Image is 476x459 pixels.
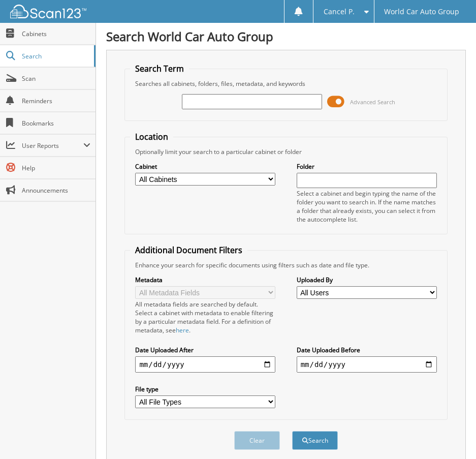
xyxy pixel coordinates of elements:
[22,97,90,105] span: Reminders
[130,147,441,156] div: Optionally limit your search to a particular cabinet or folder
[135,346,275,354] label: Date Uploaded After
[22,119,90,128] span: Bookmarks
[297,162,437,171] label: Folder
[106,28,466,45] h1: Search World Car Auto Group
[22,52,89,60] span: Search
[22,74,90,83] span: Scan
[130,63,189,74] legend: Search Term
[22,141,83,150] span: User Reports
[22,186,90,195] span: Announcements
[292,431,338,450] button: Search
[234,431,280,450] button: Clear
[135,300,275,334] div: All metadata fields are searched by default. Select a cabinet with metadata to enable filtering b...
[324,9,355,15] span: Cancel P.
[135,276,275,284] label: Metadata
[297,189,437,224] div: Select a cabinet and begin typing the name of the folder you want to search in. If the name match...
[22,164,90,172] span: Help
[350,98,395,106] span: Advanced Search
[130,79,441,88] div: Searches all cabinets, folders, files, metadata, and keywords
[130,131,173,142] legend: Location
[130,244,247,256] legend: Additional Document Filters
[135,385,275,393] label: File type
[297,346,437,354] label: Date Uploaded Before
[297,356,437,373] input: end
[130,261,441,269] div: Enhance your search for specific documents using filters such as date and file type.
[10,5,86,18] img: scan123-logo-white.svg
[297,276,437,284] label: Uploaded By
[176,326,189,334] a: here
[135,162,275,171] label: Cabinet
[135,356,275,373] input: start
[22,29,90,38] span: Cabinets
[384,9,459,15] span: World Car Auto Group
